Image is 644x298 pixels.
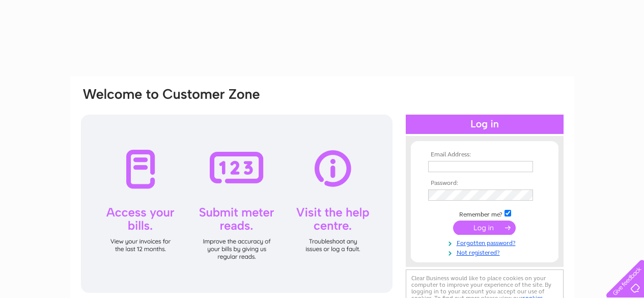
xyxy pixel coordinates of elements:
a: Forgotten password? [428,237,544,247]
th: Email Address: [426,151,544,158]
input: Submit [453,221,516,235]
a: Not registered? [428,247,544,257]
th: Password: [426,180,544,187]
td: Remember me? [426,208,544,219]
